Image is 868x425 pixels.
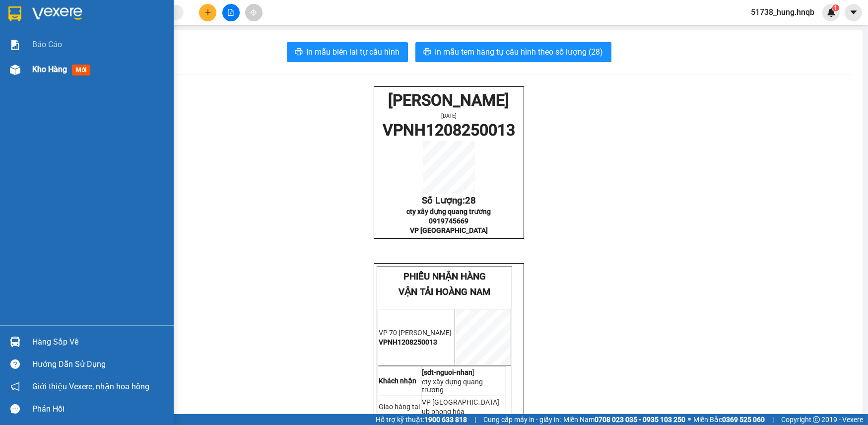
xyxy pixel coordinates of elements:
[67,25,82,31] span: [DATE]
[10,40,20,50] img: solution-icon
[8,6,21,21] img: logo-vxr
[10,337,20,347] img: warehouse-icon
[222,4,240,21] button: file-add
[379,338,437,346] span: VPNH1208250013
[14,4,135,23] span: [PERSON_NAME]
[465,195,476,206] span: 28
[378,396,421,418] td: Giao hàng tại
[199,4,216,21] button: plus
[379,377,416,385] strong: Khách nhận
[388,91,509,110] span: [PERSON_NAME]
[422,398,499,406] span: VP [GEOGRAPHIC_DATA]
[376,414,467,425] span: Hỗ trợ kỹ thuật:
[423,48,431,57] span: printer
[483,414,561,425] span: Cung cấp máy in - giấy in:
[422,368,472,376] strong: [sdt-nguoi-nhan
[32,357,166,372] div: Hướng dẫn sử dụng
[399,286,490,297] span: VẬN TẢI HOÀNG NAM
[688,418,691,422] span: ⚪️
[250,9,257,16] span: aim
[595,416,685,424] strong: 0708 023 035 - 0935 103 250
[204,9,211,16] span: plus
[32,380,149,393] span: Giới thiệu Vexere, nhận hoa hồng
[307,46,400,58] span: In mẫu biên lai tự cấu hình
[32,402,166,417] div: Phản hồi
[845,4,862,21] button: caret-down
[10,359,20,369] span: question-circle
[422,408,465,416] span: ub phong hóa
[722,416,765,424] strong: 0369 525 060
[563,414,685,425] span: Miền Nam
[32,65,67,74] span: Kho hàng
[424,416,467,424] strong: 1900 633 818
[383,121,515,140] span: VPNH1208250013
[813,416,820,423] span: copyright
[832,4,839,11] sup: 1
[410,226,488,234] span: VP [GEOGRAPHIC_DATA]
[422,195,476,206] span: Số Lượng:
[10,382,20,391] span: notification
[849,8,858,17] span: caret-down
[441,113,457,119] span: [DATE]
[435,46,603,58] span: In mẫu tem hàng tự cấu hình theo số lượng (28)
[403,271,486,282] span: PHIẾU NHẬN HÀNG
[422,378,483,394] span: cty xây dựng quang trương
[245,4,263,21] button: aim
[827,8,836,17] img: icon-new-feature
[32,335,166,350] div: Hàng sắp về
[406,208,491,215] span: cty xây dựng quang trương
[8,33,141,52] span: VPNH1208250013
[474,414,476,425] span: |
[72,65,90,75] span: mới
[693,414,765,425] span: Miền Bắc
[379,329,452,337] span: VP 70 [PERSON_NAME]
[32,38,62,51] span: Báo cáo
[295,48,303,57] span: printer
[10,404,20,414] span: message
[429,217,468,225] span: 0919745669
[422,368,474,376] span: ]
[415,42,611,62] button: printerIn mẫu tem hàng tự cấu hình theo số lượng (28)
[834,4,837,11] span: 1
[772,414,774,425] span: |
[227,9,234,16] span: file-add
[10,65,20,75] img: warehouse-icon
[743,6,822,18] span: 51738_hung.hnqb
[287,42,408,62] button: printerIn mẫu biên lai tự cấu hình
